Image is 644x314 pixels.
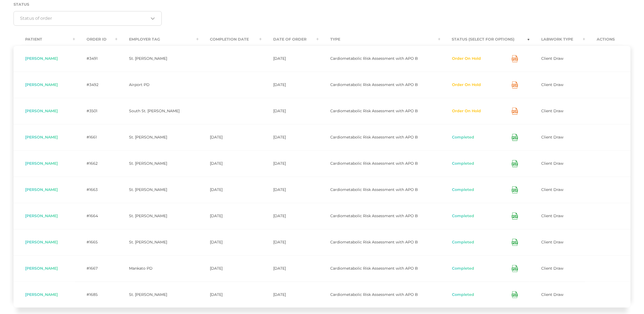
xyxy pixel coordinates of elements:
[262,98,319,124] td: [DATE]
[117,203,199,229] td: St. [PERSON_NAME]
[541,292,563,297] span: Client Draw
[452,292,475,298] button: Completed
[452,82,481,88] button: Order On Hold
[117,72,199,98] td: Airport PD
[25,82,58,87] span: [PERSON_NAME]
[330,135,418,140] span: Cardiometabolic Risk Assessment with APO B
[75,150,117,177] td: #1662
[117,229,199,255] td: St. [PERSON_NAME]
[199,255,262,282] td: [DATE]
[262,255,319,282] td: [DATE]
[117,45,199,72] td: St. [PERSON_NAME]
[25,240,58,244] span: [PERSON_NAME]
[117,124,199,150] td: St. [PERSON_NAME]
[452,161,475,166] button: Completed
[452,187,475,193] button: Completed
[330,187,418,192] span: Cardiometabolic Risk Assessment with APO B
[452,56,481,61] button: Order On Hold
[117,282,199,308] td: St. [PERSON_NAME]
[75,33,117,45] th: Order ID : activate to sort column ascending
[452,213,475,219] button: Completed
[14,33,75,45] th: Patient : activate to sort column ascending
[75,124,117,150] td: #1661
[117,98,199,124] td: South St. [PERSON_NAME]
[330,292,418,297] span: Cardiometabolic Risk Assessment with APO B
[330,56,418,61] span: Cardiometabolic Risk Assessment with APO B
[541,213,563,218] span: Client Draw
[440,33,530,45] th: Status (Select for Options) : activate to sort column ascending
[20,16,149,21] input: Search for option
[541,161,563,166] span: Client Draw
[199,124,262,150] td: [DATE]
[75,98,117,124] td: #3501
[452,108,481,114] button: Order On Hold
[541,56,563,61] span: Client Draw
[530,33,585,45] th: Labwork Type : activate to sort column ascending
[585,33,630,45] th: Actions
[25,213,58,218] span: [PERSON_NAME]
[541,187,563,192] span: Client Draw
[452,135,475,140] button: Completed
[330,161,418,166] span: Cardiometabolic Risk Assessment with APO B
[25,56,58,61] span: [PERSON_NAME]
[75,282,117,308] td: #1685
[199,203,262,229] td: [DATE]
[14,11,162,26] div: Search for option
[330,82,418,87] span: Cardiometabolic Risk Assessment with APO B
[262,203,319,229] td: [DATE]
[330,108,418,113] span: Cardiometabolic Risk Assessment with APO B
[199,229,262,255] td: [DATE]
[199,177,262,203] td: [DATE]
[75,229,117,255] td: #1665
[541,108,563,113] span: Client Draw
[262,45,319,72] td: [DATE]
[75,45,117,72] td: #3491
[117,33,199,45] th: Employer Tag : activate to sort column ascending
[25,135,58,140] span: [PERSON_NAME]
[330,213,418,218] span: Cardiometabolic Risk Assessment with APO B
[75,177,117,203] td: #1663
[25,266,58,271] span: [PERSON_NAME]
[199,33,262,45] th: Completion Date : activate to sort column ascending
[541,266,563,271] span: Client Draw
[541,240,563,244] span: Client Draw
[452,266,475,271] button: Completed
[75,203,117,229] td: #1664
[262,177,319,203] td: [DATE]
[117,255,199,282] td: Mankato PD
[319,33,440,45] th: Type : activate to sort column ascending
[199,282,262,308] td: [DATE]
[262,150,319,177] td: [DATE]
[452,240,475,245] button: Completed
[75,255,117,282] td: #1667
[117,177,199,203] td: St. [PERSON_NAME]
[330,240,418,244] span: Cardiometabolic Risk Assessment with APO B
[25,187,58,192] span: [PERSON_NAME]
[25,292,58,297] span: [PERSON_NAME]
[541,82,563,87] span: Client Draw
[262,282,319,308] td: [DATE]
[25,161,58,166] span: [PERSON_NAME]
[262,33,319,45] th: Date Of Order : activate to sort column ascending
[25,108,58,113] span: [PERSON_NAME]
[75,72,117,98] td: #3492
[14,2,29,7] label: Status
[541,135,563,140] span: Client Draw
[117,150,199,177] td: St. [PERSON_NAME]
[262,72,319,98] td: [DATE]
[262,124,319,150] td: [DATE]
[262,229,319,255] td: [DATE]
[330,266,418,271] span: Cardiometabolic Risk Assessment with APO B
[199,150,262,177] td: [DATE]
